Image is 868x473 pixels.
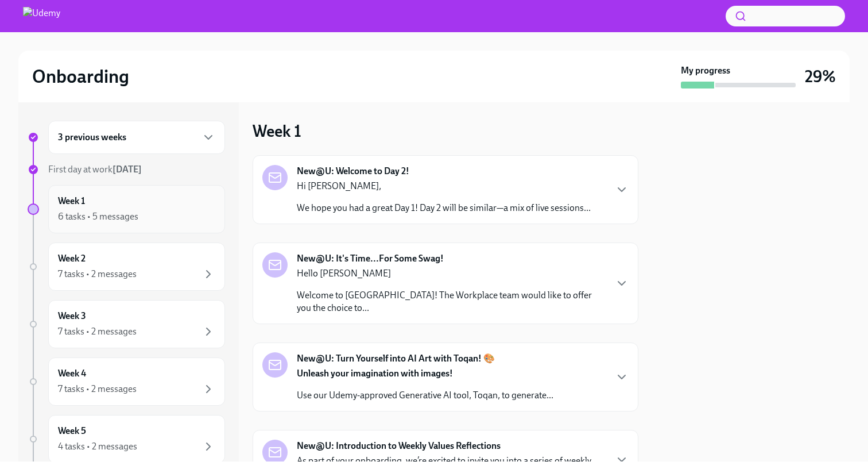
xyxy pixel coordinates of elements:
strong: My progress [681,64,730,77]
h6: Week 1 [58,195,85,207]
strong: New@U: Turn Yourself into AI Art with Toqan! 🎨 [297,352,495,365]
a: First day at work[DATE] [28,163,225,176]
img: Udemy [23,7,60,25]
p: Welcome to [GEOGRAPHIC_DATA]! The Workplace team would like to offer you the choice to... [297,289,606,314]
h6: Week 5 [58,425,86,437]
h2: Onboarding [32,65,129,88]
span: First day at work [48,164,142,175]
a: Week 16 tasks • 5 messages [28,185,225,233]
div: 4 tasks • 2 messages [58,440,137,453]
p: We hope you had a great Day 1! Day 2 will be similar—a mix of live sessions... [297,202,591,214]
a: Week 54 tasks • 2 messages [28,415,225,463]
p: Hi [PERSON_NAME], [297,180,591,193]
h6: 3 previous weeks [58,131,126,144]
strong: New@U: Introduction to Weekly Values Reflections [297,440,501,452]
div: 7 tasks • 2 messages [58,325,137,338]
a: Week 37 tasks • 2 messages [28,300,225,348]
p: Use our Udemy-approved Generative AI tool, Toqan, to generate... [297,389,553,402]
div: 3 previous weeks [48,121,225,154]
h3: 29% [805,66,836,87]
strong: Unleash your imagination with images! [297,368,453,379]
strong: [DATE] [113,164,142,175]
h3: Week 1 [253,121,301,141]
strong: New@U: Welcome to Day 2! [297,165,409,178]
div: 7 tasks • 2 messages [58,383,137,395]
a: Week 27 tasks • 2 messages [28,243,225,291]
h6: Week 4 [58,367,86,380]
strong: New@U: It's Time...For Some Swag! [297,252,444,265]
div: 6 tasks • 5 messages [58,210,138,223]
h6: Week 3 [58,310,86,322]
h6: Week 2 [58,252,86,265]
p: Hello [PERSON_NAME] [297,267,606,280]
a: Week 47 tasks • 2 messages [28,357,225,406]
div: 7 tasks • 2 messages [58,268,137,280]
